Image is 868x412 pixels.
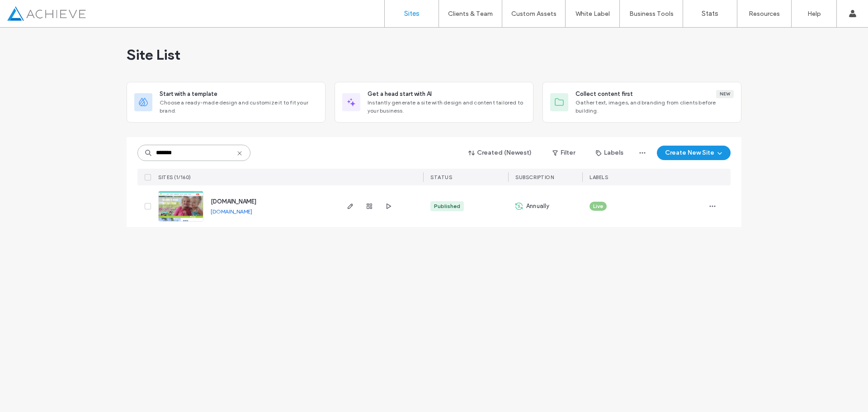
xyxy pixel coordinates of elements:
[368,90,432,99] span: Get a head start with AI
[434,202,460,210] div: Published
[20,6,39,14] span: Help
[593,202,603,210] span: Live
[158,174,191,180] span: SITES (1/160)
[404,9,420,18] label: Sites
[543,146,584,160] button: Filter
[511,10,557,18] label: Custom Assets
[576,99,734,115] span: Gather text, images, and branding from clients before building.
[448,10,493,18] label: Clients & Team
[160,90,217,99] span: Start with a template
[716,90,734,98] div: New
[127,82,325,123] div: Start with a templateChoose a ready-made design and customize it to fit your brand.
[461,146,540,160] button: Created (Newest)
[430,174,452,180] span: STATUS
[368,99,526,115] span: Instantly generate a site with design and content tailored to your business.
[588,146,632,160] button: Labels
[542,82,741,123] div: Collect content firstNewGather text, images, and branding from clients before building.
[160,99,318,115] span: Choose a ready-made design and customize it to fit your brand.
[749,10,780,18] label: Resources
[576,10,610,18] label: White Label
[590,174,608,180] span: LABELS
[807,10,821,18] label: Help
[211,198,256,205] a: [DOMAIN_NAME]
[211,208,252,215] a: [DOMAIN_NAME]
[576,90,633,99] span: Collect content first
[127,46,180,64] span: Site List
[515,174,554,180] span: SUBSCRIPTION
[335,82,533,123] div: Get a head start with AIInstantly generate a site with design and content tailored to your business.
[657,146,731,160] button: Create New Site
[526,202,550,211] span: Annually
[702,9,718,18] label: Stats
[629,10,674,18] label: Business Tools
